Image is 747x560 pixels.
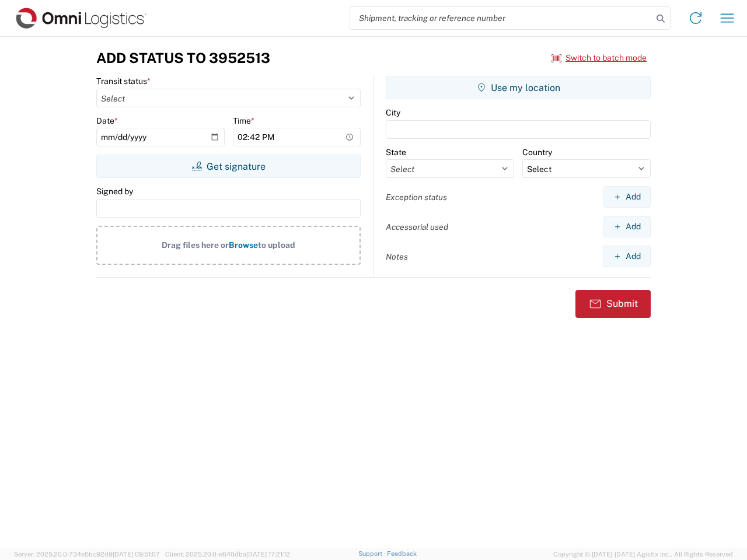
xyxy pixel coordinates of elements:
[258,240,295,250] span: to upload
[14,551,160,558] span: Server: 2025.20.0-734e5bc92d9
[350,7,652,29] input: Shipment, tracking or reference number
[246,551,290,558] span: [DATE] 17:21:12
[603,246,651,267] button: Add
[553,549,733,559] span: Copyright © [DATE]-[DATE] Agistix Inc., All Rights Reserved
[96,186,133,197] label: Signed by
[386,76,651,99] button: Use my location
[233,116,254,126] label: Time
[387,550,417,557] a: Feedback
[165,551,290,558] span: Client: 2025.20.0-e640dba
[96,76,151,86] label: Transit status
[96,116,118,126] label: Date
[603,216,651,237] button: Add
[386,192,447,202] label: Exception status
[358,550,388,557] a: Support
[603,186,651,208] button: Add
[386,251,408,262] label: Notes
[386,107,400,118] label: City
[551,48,647,68] button: Switch to batch mode
[96,155,361,178] button: Get signature
[229,240,258,250] span: Browse
[113,551,160,558] span: [DATE] 09:51:07
[96,50,270,66] h3: Add Status to 3952513
[162,240,229,250] span: Drag files here or
[575,290,651,318] button: Submit
[386,222,448,232] label: Accessorial used
[386,147,406,157] label: State
[522,147,552,157] label: Country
